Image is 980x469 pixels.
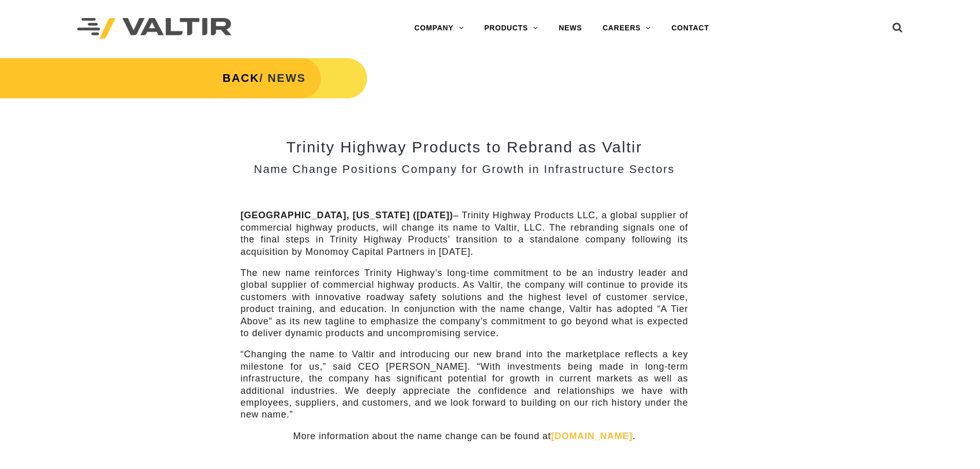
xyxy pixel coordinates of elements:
a: CAREERS [592,18,661,39]
p: “Changing the name to Valtir and introducing our new brand into the marketplace reflects a key mi... [241,349,688,421]
a: BACK [223,72,260,84]
a: PRODUCTS [474,18,548,39]
a: CONTACT [661,18,719,39]
a: NEWS [548,18,592,39]
a: [DOMAIN_NAME] [551,431,632,441]
h3: Name Change Positions Company for Growth in Infrastructure Sectors [241,163,688,176]
p: More information about the name change can be found at . [241,430,688,442]
strong: [GEOGRAPHIC_DATA], [US_STATE] ([DATE]) [241,210,453,220]
strong: / NEWS [223,72,306,84]
img: Valtir [77,18,231,39]
p: – Trinity Highway Products LLC, a global supplier of commercial highway products, will change its... [241,210,688,258]
h2: Trinity Highway Products to Rebrand as Valtir [241,138,688,155]
a: COMPANY [404,18,474,39]
p: The new name reinforces Trinity Highway’s long-time commitment to be an industry leader and globa... [241,267,688,339]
